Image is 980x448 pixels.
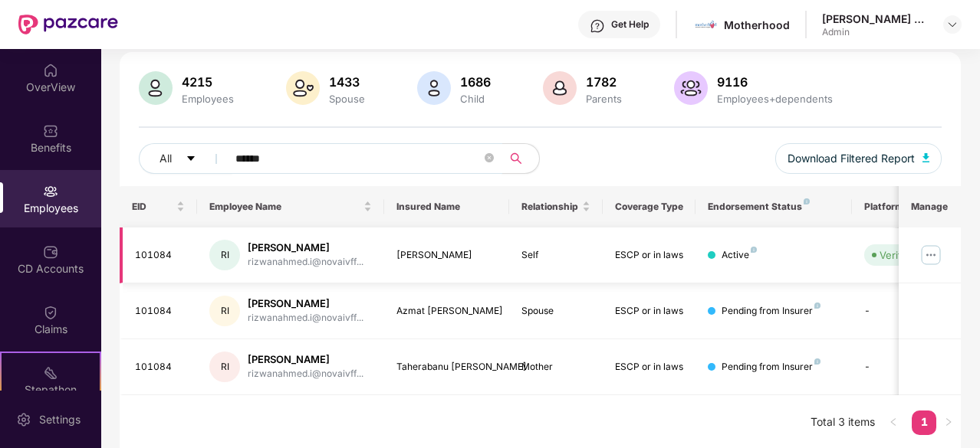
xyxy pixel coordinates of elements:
div: Spouse [326,93,368,105]
img: svg+xml;base64,PHN2ZyB4bWxucz0iaHR0cDovL3d3dy53My5vcmcvMjAwMC9zdmciIHhtbG5zOnhsaW5rPSJodHRwOi8vd3... [922,153,930,162]
div: Pending from Insurer [722,360,821,374]
img: svg+xml;base64,PHN2ZyB4bWxucz0iaHR0cDovL3d3dy53My5vcmcvMjAwMC9zdmciIHdpZHRoPSI4IiBoZWlnaHQ9IjgiIH... [814,302,821,309]
div: Endorsement Status [708,201,839,213]
img: svg+xml;base64,PHN2ZyB4bWxucz0iaHR0cDovL3d3dy53My5vcmcvMjAwMC9zdmciIHhtbG5zOnhsaW5rPSJodHRwOi8vd3... [417,71,451,105]
div: 4215 [179,74,237,90]
div: Spouse [521,304,590,319]
div: [PERSON_NAME] [248,296,363,311]
td: - [852,283,961,339]
img: svg+xml;base64,PHN2ZyBpZD0iQ0RfQWNjb3VudHMiIGRhdGEtbmFtZT0iQ0QgQWNjb3VudHMiIHhtbG5zPSJodHRwOi8vd3... [43,244,58,260]
span: Relationship [521,201,579,213]
div: rizwanahmed.i@novaivff... [248,255,363,270]
span: All [159,150,172,167]
div: Parents [583,93,625,105]
img: svg+xml;base64,PHN2ZyB4bWxucz0iaHR0cDovL3d3dy53My5vcmcvMjAwMC9zdmciIHdpZHRoPSI4IiBoZWlnaHQ9IjgiIH... [814,358,821,365]
img: svg+xml;base64,PHN2ZyB4bWxucz0iaHR0cDovL3d3dy53My5vcmcvMjAwMC9zdmciIHdpZHRoPSI4IiBoZWlnaHQ9IjgiIH... [751,247,757,253]
button: right [936,410,961,435]
li: 1 [912,410,936,435]
div: Motherhood [724,18,790,32]
img: svg+xml;base64,PHN2ZyBpZD0iRHJvcGRvd24tMzJ4MzIiIHhtbG5zPSJodHRwOi8vd3d3LnczLm9yZy8yMDAwL3N2ZyIgd2... [946,18,959,31]
span: search [502,152,531,165]
img: svg+xml;base64,PHN2ZyB4bWxucz0iaHR0cDovL3d3dy53My5vcmcvMjAwMC9zdmciIHhtbG5zOnhsaW5rPSJodHRwOi8vd3... [543,71,577,105]
span: EID [132,201,174,213]
div: ESCP or in laws [615,360,684,374]
div: Verified [880,247,916,263]
img: svg+xml;base64,PHN2ZyBpZD0iQ2xhaW0iIHhtbG5zPSJodHRwOi8vd3d3LnczLm9yZy8yMDAwL3N2ZyIgd2lkdGg9IjIwIi... [43,305,58,320]
div: Employees [179,93,237,105]
button: left [881,410,906,435]
li: Previous Page [881,410,906,435]
img: svg+xml;base64,PHN2ZyBpZD0iSG9tZSIgeG1sbnM9Imh0dHA6Ly93d3cudzMub3JnLzIwMDAvc3ZnIiB3aWR0aD0iMjAiIG... [43,63,58,78]
div: Employees+dependents [714,93,836,105]
span: caret-down [186,153,196,165]
img: svg+xml;base64,PHN2ZyB4bWxucz0iaHR0cDovL3d3dy53My5vcmcvMjAwMC9zdmciIHdpZHRoPSI4IiBoZWlnaHQ9IjgiIH... [804,198,810,204]
span: Download Filtered Report [788,150,915,167]
img: svg+xml;base64,PHN2ZyBpZD0iSGVscC0zMngzMiIgeG1sbnM9Imh0dHA6Ly93d3cudzMub3JnLzIwMDAvc3ZnIiB3aWR0aD... [590,18,605,34]
th: Relationship [509,186,603,227]
div: [PERSON_NAME] G C [822,11,929,26]
div: Taherabanu [PERSON_NAME] [396,360,497,374]
div: Mother [521,360,590,374]
button: search [502,143,540,174]
button: Allcaret-down [139,143,232,174]
div: [PERSON_NAME] [248,240,363,255]
div: 1782 [583,74,625,90]
img: svg+xml;base64,PHN2ZyBpZD0iRW1wbG95ZWVzIiB4bWxucz0iaHR0cDovL3d3dy53My5vcmcvMjAwMC9zdmciIHdpZHRoPS... [43,184,58,199]
div: Get Help [611,18,649,31]
span: left [889,417,898,427]
div: 1433 [326,74,368,90]
img: svg+xml;base64,PHN2ZyBpZD0iQmVuZWZpdHMiIHhtbG5zPSJodHRwOi8vd3d3LnczLm9yZy8yMDAwL3N2ZyIgd2lkdGg9Ij... [43,123,58,139]
img: svg+xml;base64,PHN2ZyB4bWxucz0iaHR0cDovL3d3dy53My5vcmcvMjAwMC9zdmciIHhtbG5zOnhsaW5rPSJodHRwOi8vd3... [674,71,708,105]
span: close-circle [485,153,494,162]
div: ESCP or in laws [615,248,684,263]
a: 1 [912,410,936,433]
div: 101084 [135,304,186,319]
th: EID [120,186,198,227]
div: rizwanahmed.i@novaivff... [248,311,363,325]
img: svg+xml;base64,PHN2ZyB4bWxucz0iaHR0cDovL3d3dy53My5vcmcvMjAwMC9zdmciIHhtbG5zOnhsaW5rPSJodHRwOi8vd3... [286,71,320,105]
div: RI [209,352,240,382]
div: 9116 [714,74,836,90]
div: ESCP or in laws [615,304,684,319]
div: Admin [822,26,929,38]
div: 1686 [457,74,494,90]
th: Manage [899,186,961,227]
th: Employee Name [197,186,384,227]
td: - [852,339,961,395]
div: 101084 [135,360,186,374]
div: Stepathon [2,382,100,397]
div: [PERSON_NAME] [248,352,363,367]
div: 101084 [135,248,186,263]
span: right [944,417,953,427]
span: close-circle [485,152,494,166]
div: Pending from Insurer [722,304,821,319]
img: svg+xml;base64,PHN2ZyB4bWxucz0iaHR0cDovL3d3dy53My5vcmcvMjAwMC9zdmciIHhtbG5zOnhsaW5rPSJodHRwOi8vd3... [139,71,173,105]
span: Employee Name [209,201,360,213]
div: Child [457,93,494,105]
div: RI [209,240,240,270]
div: Self [521,248,590,263]
img: New Pazcare Logo [18,15,118,34]
li: Next Page [936,410,961,435]
div: Settings [35,412,85,427]
div: Azmat [PERSON_NAME] [396,304,497,319]
th: Coverage Type [603,186,696,227]
th: Insured Name [384,186,509,227]
img: manageButton [919,243,943,267]
div: rizwanahmed.i@novaivff... [248,367,363,381]
div: Platform Status [864,201,949,213]
div: Active [722,248,757,263]
li: Total 3 items [811,410,875,435]
img: motherhood%20_%20logo.png [695,14,717,36]
img: svg+xml;base64,PHN2ZyBpZD0iU2V0dGluZy0yMHgyMCIgeG1sbnM9Imh0dHA6Ly93d3cudzMub3JnLzIwMDAvc3ZnIiB3aW... [16,412,31,427]
button: Download Filtered Report [775,143,942,174]
div: [PERSON_NAME] [396,248,497,263]
img: svg+xml;base64,PHN2ZyB4bWxucz0iaHR0cDovL3d3dy53My5vcmcvMjAwMC9zdmciIHdpZHRoPSIyMSIgaGVpZ2h0PSIyMC... [43,365,58,381]
div: RI [209,296,240,326]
